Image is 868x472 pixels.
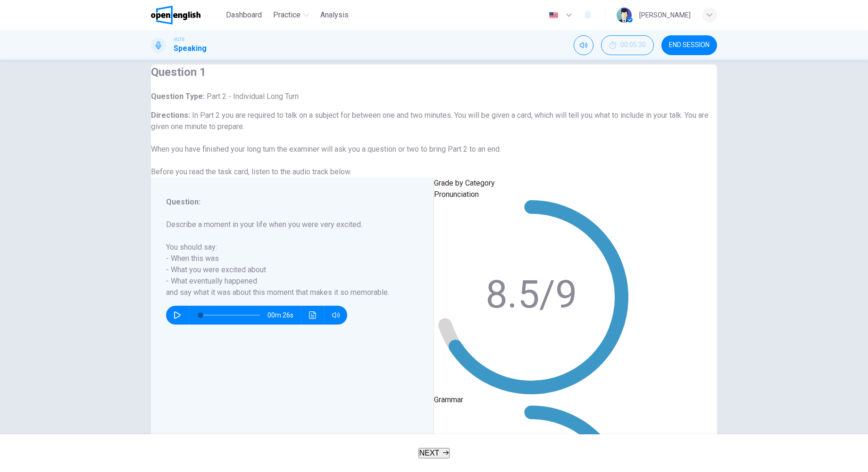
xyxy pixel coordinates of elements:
[305,306,320,325] button: Click to see the audio transcription
[151,6,200,24] img: OpenEnglish logo
[205,92,299,101] span: Part 2 - Individual Long Turn
[174,43,207,54] h1: Speaking
[174,36,184,43] span: IELTS
[620,41,646,49] span: 00:05:30
[317,7,352,24] button: Analysis
[226,9,262,21] span: Dashboard
[222,7,266,24] button: Dashboard
[320,9,349,21] span: Analysis
[548,12,559,19] img: en
[669,41,709,49] span: END SESSION
[601,35,654,55] button: 00:05:30
[151,6,222,24] a: OpenEnglish logo
[151,65,717,80] h4: Question 1
[269,7,313,24] button: Practice
[166,219,407,298] h6: Describe a moment in your life when you were very excited. You should say: - When this was - What...
[151,110,717,178] h6: Directions :
[267,306,301,325] span: 00m 26s
[151,91,717,102] h6: Question Type :
[166,196,407,208] h6: Question :
[434,178,628,189] p: Grade by Category
[273,9,300,21] span: Practice
[574,35,593,55] div: Mute
[601,35,654,55] div: Hide
[617,8,632,23] img: Profile picture
[661,35,717,55] button: END SESSION
[434,190,479,199] span: Pronunciation
[418,448,450,458] button: NEXT
[639,9,691,21] div: [PERSON_NAME]
[485,272,577,317] text: 8.5/9
[419,449,440,457] span: NEXT
[434,395,463,404] span: Grammar
[151,111,709,176] span: In Part 2 you are required to talk on a subject for between one and two minutes. You will be give...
